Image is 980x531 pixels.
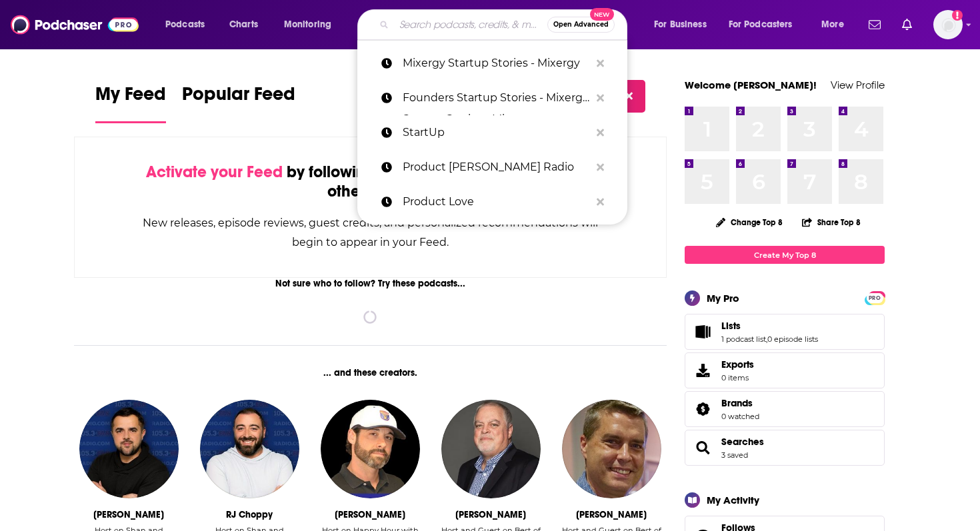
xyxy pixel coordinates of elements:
span: Lists [721,320,741,332]
p: Product Hunt Radio [403,150,590,185]
button: open menu [720,14,812,35]
span: Popular Feed [182,83,295,113]
a: StartUp [357,115,627,150]
span: Exports [689,361,716,380]
span: For Podcasters [729,15,793,34]
span: My Feed [95,83,166,113]
a: Exports [685,352,885,388]
div: Shan Shariff [93,509,164,520]
div: Search podcasts, credits, & more... [370,9,640,40]
div: My Pro [707,292,739,304]
span: Monitoring [284,15,331,34]
a: Lists [721,320,818,332]
a: Searches [721,436,764,448]
span: PRO [867,293,883,303]
div: Not sure who to follow? Try these podcasts... [74,278,667,289]
a: Brands [721,397,759,409]
img: User Profile [933,10,963,39]
a: 1 podcast list [721,334,766,344]
svg: Add a profile image [952,10,963,21]
a: 0 episode lists [767,334,818,344]
a: Searches [689,438,716,457]
p: Product Love [403,185,590,219]
a: Lists [689,322,716,341]
span: New [590,8,614,21]
span: Podcasts [165,15,205,34]
a: My Feed [95,83,166,123]
div: New releases, episode reviews, guest credits, and personalized recommendations will begin to appe... [141,213,599,252]
a: Brands [689,400,716,418]
button: open menu [812,14,861,35]
a: Founders Startup Stories - Mixergy Startup Stories - Mixergy [357,81,627,115]
img: Podchaser - Follow, Share and Rate Podcasts [11,12,139,37]
span: Open Advanced [553,21,609,28]
input: Search podcasts, credits, & more... [394,14,547,35]
button: open menu [645,14,723,35]
div: David Haugh [576,509,647,520]
button: Open AdvancedNew [547,17,615,33]
p: Mixergy Startup Stories - Mixergy [403,46,590,81]
span: Charts [229,15,258,34]
img: RJ Choppy [200,400,299,498]
img: Shan Shariff [79,400,178,498]
a: Popular Feed [182,83,295,123]
img: David Haugh [562,400,661,498]
div: Mike Mulligan [455,509,526,520]
button: open menu [275,14,349,35]
button: open menu [156,14,222,35]
a: 3 saved [721,450,748,460]
span: Logged in as danikarchmer [933,10,963,39]
button: Share Top 8 [801,209,861,235]
a: 0 watched [721,412,759,421]
span: Activate your Feed [146,162,283,182]
a: Charts [221,14,266,35]
span: , [766,334,767,344]
a: Mixergy Startup Stories - Mixergy [357,46,627,81]
a: Product [PERSON_NAME] Radio [357,150,627,185]
div: by following Podcasts, Creators, Lists, and other Users! [141,163,599,201]
span: For Business [654,15,707,34]
span: Brands [721,397,753,409]
span: Brands [685,391,885,427]
span: Exports [721,358,754,370]
span: Lists [685,314,885,350]
div: My Activity [707,494,759,506]
a: Welcome [PERSON_NAME]! [685,79,817,91]
div: RJ Choppy [226,509,273,520]
a: PRO [867,292,883,302]
div: ... and these creators. [74,367,667,378]
span: 0 items [721,373,754,382]
p: Founders Startup Stories - Mixergy Startup Stories - Mixergy [403,81,590,115]
button: Change Top 8 [708,214,791,231]
a: Product Love [357,185,627,219]
a: Show notifications dropdown [897,13,917,36]
img: Mike Mulligan [441,400,540,498]
a: View Profile [831,79,885,91]
button: Show profile menu [933,10,963,39]
a: Show notifications dropdown [863,13,886,36]
span: More [821,15,844,34]
img: John Hardin [321,400,419,498]
div: John Hardin [335,509,405,520]
p: StartUp [403,115,590,150]
a: Create My Top 8 [685,246,885,264]
span: Searches [685,430,885,466]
